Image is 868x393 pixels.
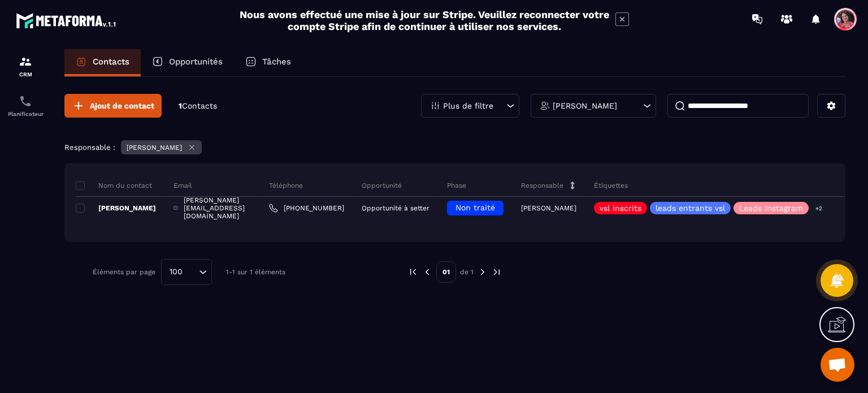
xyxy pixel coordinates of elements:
span: Non traité [455,203,495,212]
p: CRM [3,71,48,77]
p: [PERSON_NAME] [553,102,617,110]
p: Contacts [93,57,129,67]
p: Leads Instagram [739,204,803,212]
p: 01 [436,261,456,283]
img: logo [16,10,118,31]
p: 1-1 sur 1 éléments [226,268,285,276]
a: [PHONE_NUMBER] [269,204,344,213]
p: Étiquettes [594,181,628,190]
img: formation [19,55,32,68]
p: Responsable [521,181,563,190]
p: [PERSON_NAME] [521,204,576,212]
p: +2 [811,202,826,214]
img: prev [408,267,418,277]
p: de 1 [460,267,474,277]
p: Éléments par page [93,268,155,276]
span: Ajout de contact [90,100,154,111]
p: vsl inscrits [600,204,641,212]
a: formationformationCRM [3,46,48,86]
p: Phase [447,181,466,190]
p: 1 [179,101,217,111]
p: Téléphone [269,181,303,190]
span: 100 [166,266,186,278]
img: next [478,267,488,277]
img: next [492,267,502,277]
img: prev [422,267,432,277]
span: Contacts [182,101,217,110]
p: leads entrants vsl [656,204,725,212]
p: Planificateur [3,111,48,117]
a: Opportunités [141,49,234,76]
p: Plus de filtre [443,102,493,110]
p: Tâches [262,57,291,67]
a: schedulerschedulerPlanificateur [3,86,48,126]
img: scheduler [19,94,32,108]
p: Opportunité [362,181,402,190]
div: Search for option [161,259,212,285]
a: Tâches [234,49,302,76]
p: Email [173,181,192,190]
a: Ouvrir le chat [821,348,854,382]
p: Opportunité à setter [362,204,429,212]
h2: Nous avons effectué une mise à jour sur Stripe. Veuillez reconnecter votre compte Stripe afin de ... [239,8,610,32]
p: [PERSON_NAME] [127,144,182,152]
p: [PERSON_NAME] [76,204,156,213]
p: Nom du contact [76,181,152,190]
p: Opportunités [169,57,223,67]
input: Search for option [186,266,196,278]
p: Responsable : [64,143,115,152]
button: Ajout de contact [64,94,162,118]
a: Contacts [64,49,141,76]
